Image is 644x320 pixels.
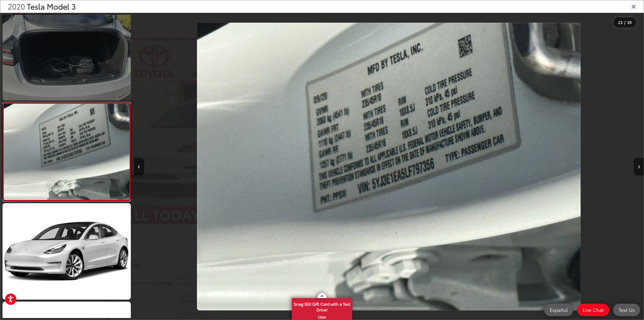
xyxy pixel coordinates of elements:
button: Previous image [134,158,144,175]
a: Español [544,304,573,316]
span: Español [547,307,570,313]
a: Text Us [613,304,640,316]
img: 2020 Tesla Model 3 Standard Range Plus [1,202,132,300]
span: 2020 [8,1,25,12]
span: Tesla Model 3 [27,1,76,12]
span: 23 [618,19,623,25]
button: Next image [634,158,644,175]
span: Snag $50 Gift Card with a Test Drive! [292,299,352,314]
a: Live Chat [577,304,609,316]
div: 2020 Tesla Model 3 Standard Range Plus 22 [134,23,644,311]
img: 2020 Tesla Model 3 Standard Range Plus [197,23,581,311]
i: Close gallery [631,3,636,10]
span: Live Chat [580,307,606,313]
span: / [624,21,626,24]
img: 2020 Tesla Model 3 Standard Range Plus [3,104,131,200]
span: Text Us [616,307,637,313]
span: 39 [627,19,632,25]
